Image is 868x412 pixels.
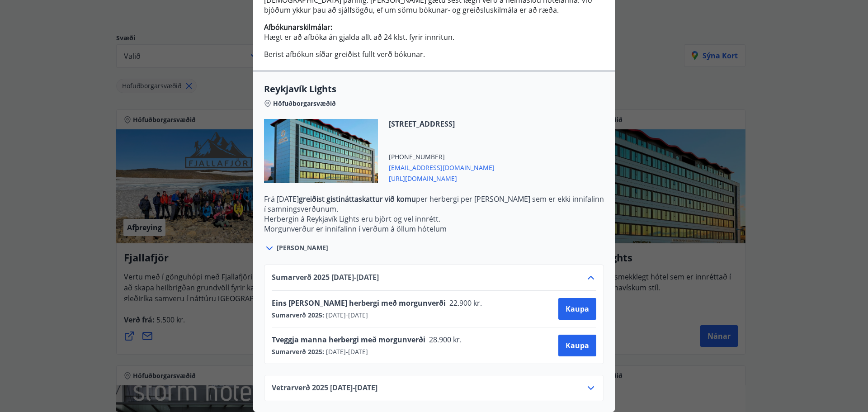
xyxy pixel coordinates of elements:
[264,49,425,59] span: Berist afbókun síðar greiðist fullt verð bókunar.
[264,22,454,42] span: Hægt er að afbóka án gjalda allt að 24 klst. fyrir innritun.
[264,83,604,95] span: Reykjavík Lights
[264,22,332,32] strong: Afbókunarskilmálar:
[273,99,336,108] span: Höfuðborgarsvæðið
